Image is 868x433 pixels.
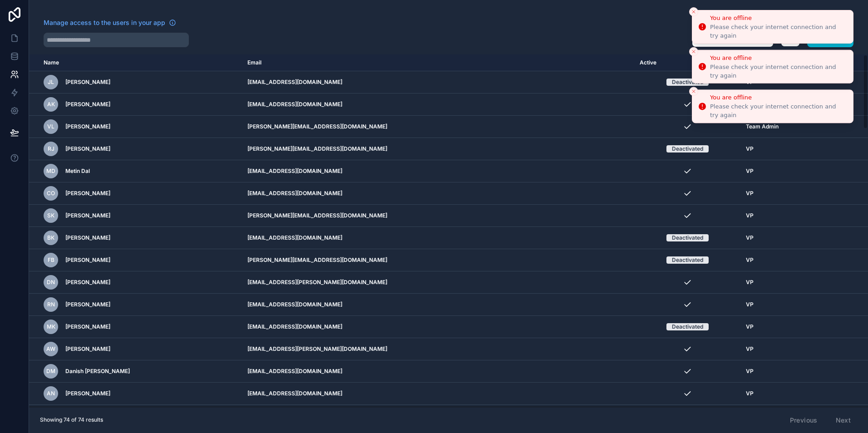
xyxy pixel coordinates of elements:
td: [EMAIL_ADDRESS][DOMAIN_NAME] [242,93,634,116]
span: VP [746,190,754,197]
td: [EMAIL_ADDRESS][DOMAIN_NAME] [242,316,634,338]
span: [PERSON_NAME] [65,345,110,353]
span: RN [47,301,55,308]
td: [PERSON_NAME][EMAIL_ADDRESS][DOMAIN_NAME] [242,116,634,138]
span: VL [47,123,54,130]
td: [PERSON_NAME][EMAIL_ADDRESS][DOMAIN_NAME] [242,138,634,160]
div: You are offline [710,54,846,63]
td: [EMAIL_ADDRESS][DOMAIN_NAME] [242,383,634,405]
span: [PERSON_NAME] [65,123,110,130]
td: [EMAIL_ADDRESS][DOMAIN_NAME] [242,71,634,93]
div: Please check your internet connection and try again [710,63,846,79]
span: VP [746,145,754,153]
span: Manage access to the users in your app [44,18,165,27]
td: [EMAIL_ADDRESS][DOMAIN_NAME] [242,405,634,427]
a: Manage access to the users in your app [44,18,176,27]
span: Danish [PERSON_NAME] [65,368,130,375]
div: Deactivated [672,256,703,264]
span: [PERSON_NAME] [65,101,110,108]
span: MD [46,167,55,175]
span: [PERSON_NAME] [65,256,110,264]
span: SK [47,212,54,219]
td: [PERSON_NAME][EMAIL_ADDRESS][DOMAIN_NAME] [242,249,634,271]
td: [EMAIL_ADDRESS][DOMAIN_NAME] [242,227,634,249]
td: [EMAIL_ADDRESS][PERSON_NAME][DOMAIN_NAME] [242,271,634,294]
span: VP [746,368,754,375]
button: Close toast [689,7,698,16]
div: Deactivated [672,323,703,330]
span: [PERSON_NAME] [65,190,110,197]
span: AK [47,101,55,108]
span: JL [48,79,54,86]
div: You are offline [710,93,846,102]
span: VP [746,301,754,308]
span: [PERSON_NAME] [65,145,110,153]
div: Deactivated [672,79,703,86]
span: VP [746,323,754,330]
th: Name [29,54,242,71]
span: Metin Dal [65,167,90,175]
span: [PERSON_NAME] [65,323,110,330]
span: RJ [48,145,54,153]
span: AW [46,345,55,353]
span: [PERSON_NAME] [65,301,110,308]
button: Close toast [689,87,698,96]
div: scrollable content [29,54,868,407]
td: [EMAIL_ADDRESS][DOMAIN_NAME] [242,160,634,182]
button: Close toast [689,47,698,56]
span: FB [48,256,54,264]
td: [EMAIL_ADDRESS][DOMAIN_NAME] [242,294,634,316]
span: VP [746,345,754,353]
div: You are offline [710,14,846,23]
span: DN [47,279,55,286]
span: [PERSON_NAME] [65,390,110,397]
span: VP [746,234,754,241]
td: [PERSON_NAME][EMAIL_ADDRESS][DOMAIN_NAME] [242,205,634,227]
th: Active [634,54,741,71]
span: [PERSON_NAME] [65,279,110,286]
span: VP [746,256,754,264]
span: AN [47,390,55,397]
span: VP [746,390,754,397]
div: Please check your internet connection and try again [710,23,846,39]
span: VP [746,279,754,286]
span: DM [46,368,55,375]
span: [PERSON_NAME] [65,79,110,86]
div: Deactivated [672,234,703,241]
div: Please check your internet connection and try again [710,103,846,119]
td: [EMAIL_ADDRESS][DOMAIN_NAME] [242,182,634,205]
span: BK [47,234,54,241]
span: Showing 74 of 74 results [40,416,103,423]
td: [EMAIL_ADDRESS][DOMAIN_NAME] [242,360,634,383]
span: Team Admin [746,123,779,130]
th: Email [242,54,634,71]
td: [EMAIL_ADDRESS][PERSON_NAME][DOMAIN_NAME] [242,338,634,360]
span: CO [47,190,55,197]
span: VP [746,167,754,175]
span: [PERSON_NAME] [65,212,110,219]
span: VP [746,212,754,219]
span: [PERSON_NAME] [65,234,110,241]
span: MK [47,323,55,330]
div: Deactivated [672,145,703,153]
